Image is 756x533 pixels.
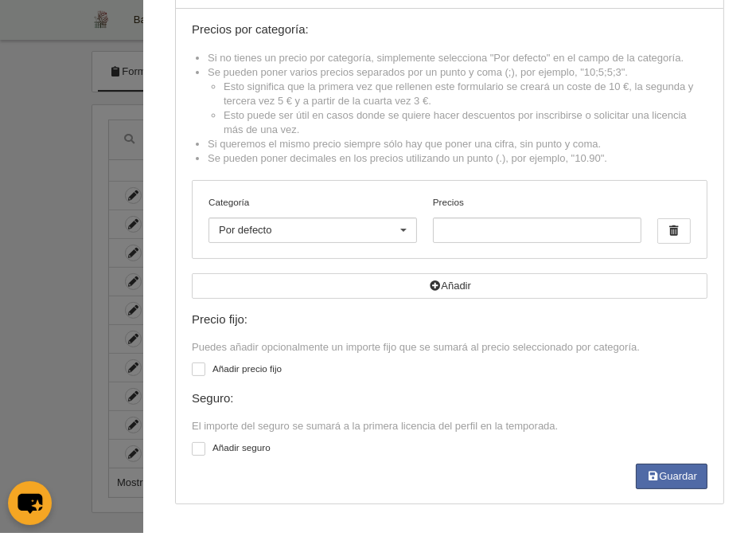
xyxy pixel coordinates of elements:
div: Puedes añadir opcionalmente un importe fijo que se sumará al precio seleccionado por categoría. [192,340,707,355]
label: Precios [433,195,641,243]
li: Si no tienes un precio por categoría, simplemente selecciona "Por defecto" en el campo de la cate... [208,51,707,65]
div: Precio fijo: [192,313,707,327]
li: Se pueden poner varios precios separados por un punto y coma (;), por ejemplo, "10;5;5;3". [208,65,707,137]
div: El importe del seguro se sumará a la primera licencia del perfil en la temporada. [192,419,707,433]
span: Por defecto [219,224,272,236]
button: Guardar [636,464,707,489]
label: Añadir seguro [192,441,707,459]
button: Añadir [192,273,707,299]
div: Precios por categoría: [192,23,707,37]
li: Esto puede ser útil en casos donde se quiere hacer descuentos por inscribirse o solicitar una lic... [224,108,707,137]
label: Categoría [208,195,417,210]
li: Esto significa que la primera vez que rellenen este formulario se creará un coste de 10 €, la seg... [224,80,707,108]
li: Se pueden poner decimales en los precios utilizando un punto (.), por ejemplo, "10.90". [208,151,707,166]
li: Si queremos el mismo precio siempre sólo hay que poner una cifra, sin punto y coma. [208,137,707,151]
input: Precios [433,218,641,243]
button: chat-button [8,481,52,525]
label: Añadir precio fijo [192,362,707,380]
div: Seguro: [192,392,707,406]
